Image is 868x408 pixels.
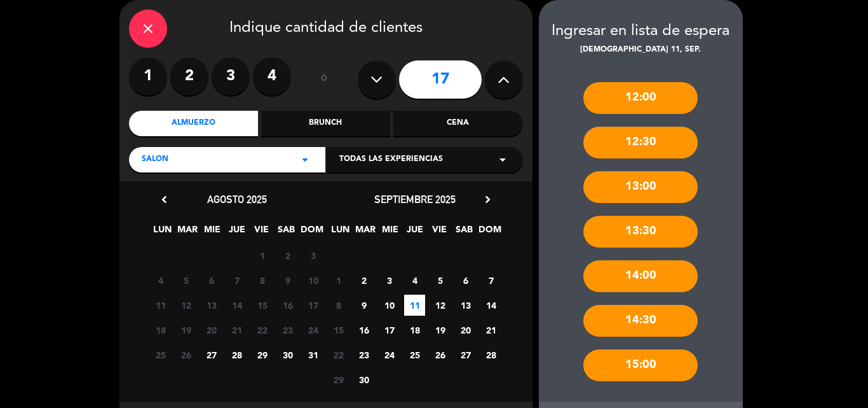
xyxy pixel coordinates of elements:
[430,270,451,291] span: 5
[277,270,298,291] span: 9
[404,270,425,291] span: 4
[158,193,171,206] i: chevron_left
[404,344,425,365] span: 25
[207,193,267,206] span: agosto 2025
[480,344,501,365] span: 28
[277,320,298,341] span: 23
[430,295,451,316] span: 12
[177,222,198,243] span: MAR
[539,19,743,44] div: Ingresar en lista de espera
[277,245,298,266] span: 2
[455,320,476,341] span: 20
[339,153,443,166] span: Todas las experiencias
[170,57,208,95] label: 2
[404,320,425,341] span: 18
[302,270,323,291] span: 10
[226,320,247,341] span: 21
[455,344,476,365] span: 27
[455,270,476,291] span: 6
[129,111,258,136] div: Almuerzo
[226,344,247,365] span: 28
[201,344,222,365] span: 27
[150,270,171,291] span: 4
[404,295,425,316] span: 11
[252,295,273,316] span: 15
[374,193,456,206] span: septiembre 2025
[251,222,272,243] span: VIE
[212,57,250,95] label: 3
[277,295,298,316] span: 16
[150,295,171,316] span: 11
[379,320,400,341] span: 17
[175,295,196,316] span: 12
[150,344,171,365] span: 25
[583,171,698,203] div: 13:00
[480,270,501,291] span: 7
[404,222,425,243] span: JUE
[379,222,400,243] span: MIE
[150,320,171,341] span: 18
[583,216,698,248] div: 13:30
[353,320,374,341] span: 16
[328,270,349,291] span: 1
[328,320,349,341] span: 15
[252,245,273,266] span: 1
[353,270,374,291] span: 2
[430,344,451,365] span: 26
[152,222,173,243] span: LUN
[261,111,390,136] div: Brunch
[379,270,400,291] span: 3
[201,295,222,316] span: 13
[276,222,297,243] span: SAB
[393,111,522,136] div: Cena
[353,295,374,316] span: 9
[175,344,196,365] span: 26
[478,222,499,243] span: DOM
[495,152,510,167] i: arrow_drop_down
[455,295,476,316] span: 13
[201,320,222,341] span: 20
[226,222,247,243] span: JUE
[480,320,501,341] span: 21
[583,260,698,292] div: 14:00
[252,344,273,365] span: 29
[302,295,323,316] span: 17
[480,295,501,316] span: 14
[302,344,323,365] span: 31
[429,222,450,243] span: VIE
[302,320,323,341] span: 24
[430,320,451,341] span: 19
[252,320,273,341] span: 22
[226,270,247,291] span: 7
[454,222,475,243] span: SAB
[353,369,374,390] span: 30
[583,127,698,158] div: 12:30
[328,369,349,390] span: 29
[328,295,349,316] span: 8
[304,57,345,102] div: ó
[175,270,196,291] span: 5
[201,222,222,243] span: MIE
[301,222,322,243] span: DOM
[277,344,298,365] span: 30
[226,295,247,316] span: 14
[539,44,743,57] div: [DEMOGRAPHIC_DATA] 11, sep.
[328,344,349,365] span: 22
[252,270,273,291] span: 8
[201,270,222,291] span: 6
[253,57,291,95] label: 4
[583,305,698,337] div: 14:30
[302,245,323,266] span: 3
[379,344,400,365] span: 24
[353,344,374,365] span: 23
[175,320,196,341] span: 19
[140,21,156,36] i: close
[481,193,494,206] i: chevron_right
[297,152,313,167] i: arrow_drop_down
[142,153,168,166] span: SALON
[330,222,351,243] span: LUN
[583,349,698,381] div: 15:00
[355,222,376,243] span: MAR
[583,82,698,114] div: 12:00
[129,10,523,48] div: Indique cantidad de clientes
